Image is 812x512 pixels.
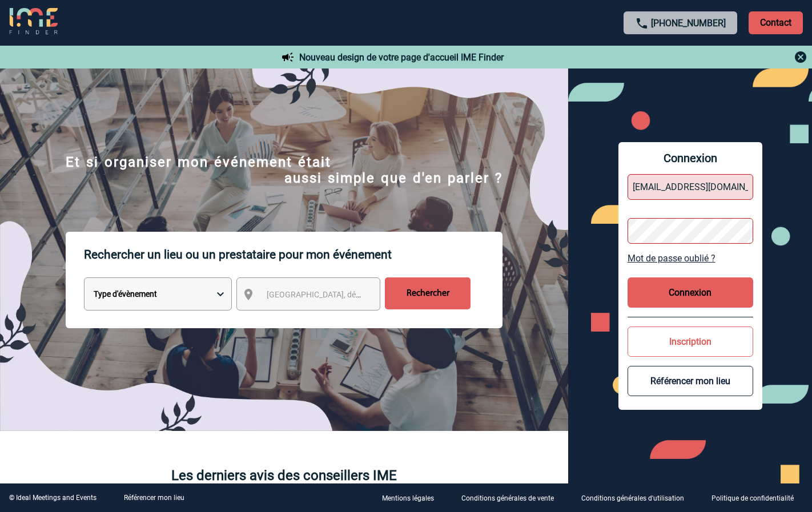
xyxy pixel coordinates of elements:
[9,494,97,502] div: © Ideal Meetings and Events
[702,493,812,503] a: Politique de confidentialité
[749,11,803,34] p: Contact
[461,495,554,503] p: Conditions générales de vente
[628,366,753,396] button: Référencer mon lieu
[628,253,753,264] a: Mot de passe oublié ?
[373,493,452,503] a: Mentions légales
[382,495,434,503] p: Mentions légales
[635,17,649,30] img: call-24-px.png
[385,277,471,309] input: Rechercher
[711,495,794,503] p: Politique de confidentialité
[628,174,753,200] input: Identifiant ou mot de passe incorrect
[572,493,702,503] a: Conditions générales d'utilisation
[581,495,684,503] p: Conditions générales d'utilisation
[452,493,572,503] a: Conditions générales de vente
[628,326,753,357] button: Inscription
[124,494,184,502] a: Référencer mon lieu
[84,232,503,277] p: Rechercher un lieu ou un prestataire pour mon événement
[628,277,753,308] button: Connexion
[628,151,753,165] span: Connexion
[651,18,726,29] a: [PHONE_NUMBER]
[267,290,425,299] span: [GEOGRAPHIC_DATA], département, région...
